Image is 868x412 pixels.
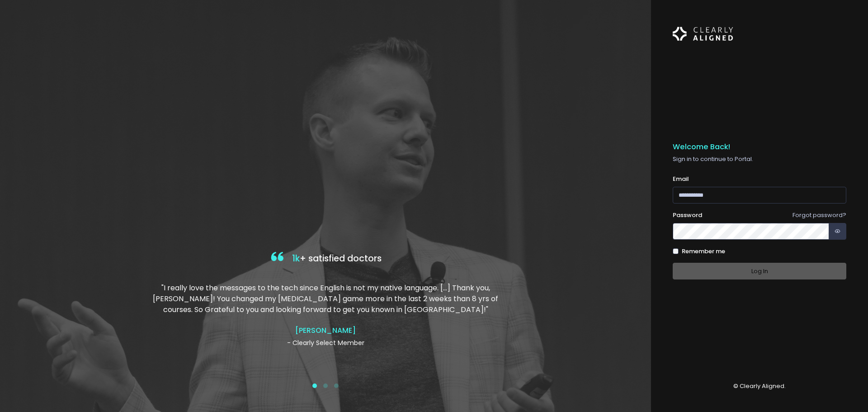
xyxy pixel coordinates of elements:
label: Remember me [682,247,725,256]
h4: [PERSON_NAME] [151,326,500,335]
label: Password [673,211,702,220]
p: "I really love the messages to the tech since English is not my native language. […] Thank you, [... [151,283,500,315]
p: - Clearly Select Member [151,338,500,348]
label: Email [673,175,689,184]
p: Sign in to continue to Portal. [673,155,846,164]
p: © Clearly Aligned. [673,382,846,391]
h4: + satisfied doctors [151,250,500,268]
img: Logo Horizontal [673,22,733,46]
h5: Welcome Back! [673,142,846,152]
a: Forgot password? [793,211,846,219]
span: 1k [292,252,300,265]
